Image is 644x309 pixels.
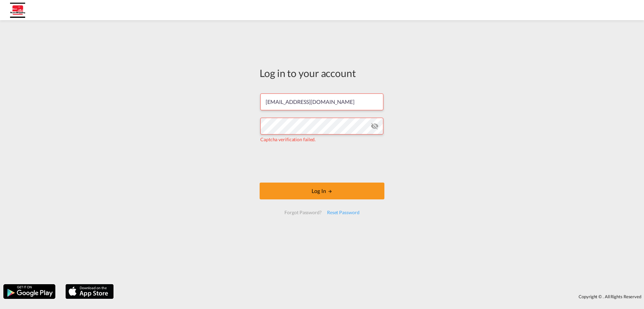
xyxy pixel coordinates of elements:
[65,283,114,300] img: apple.png
[260,183,384,199] button: LOGIN
[117,291,644,302] div: Copyright © . All Rights Reserved
[10,3,25,18] img: 14889e00a94e11eea43deb41f6cedd1b.jpg
[260,66,384,80] div: Log in to your account
[324,206,362,219] div: Reset Password
[3,283,56,300] img: google.png
[260,93,383,110] input: Enter email/phone number
[282,206,324,219] div: Forgot Password?
[260,137,316,142] span: Captcha verification failed.
[271,150,373,176] iframe: reCAPTCHA
[371,122,379,130] md-icon: icon-eye-off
